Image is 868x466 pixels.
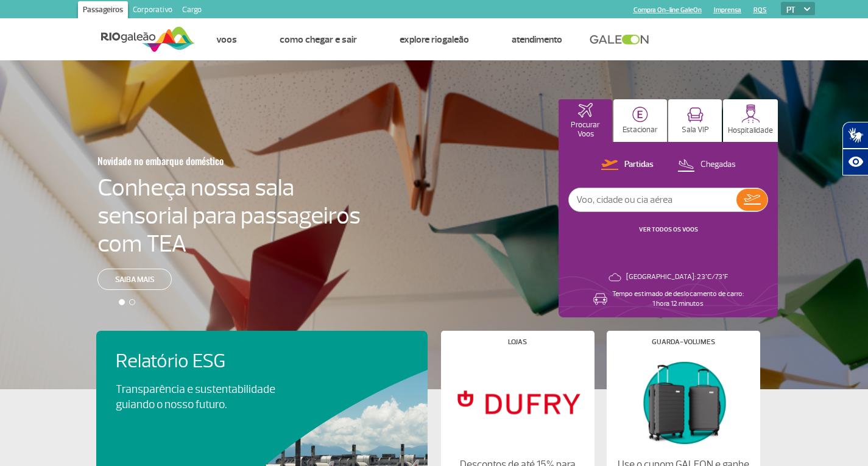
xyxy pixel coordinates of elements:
a: RQS [753,6,767,14]
p: Tempo estimado de deslocamento de carro: 1 hora 12 minutos [612,289,744,309]
button: VER TODOS OS VOOS [635,225,702,235]
button: Chegadas [674,157,739,173]
img: vipRoom.svg [687,107,704,122]
button: Sala VIP [668,99,722,142]
button: Estacionar [613,99,667,142]
a: Relatório ESGTransparência e sustentabilidade guiando o nosso futuro. [116,350,408,412]
a: Explore RIOgaleão [400,34,469,46]
img: airplaneHomeActive.svg [578,103,593,118]
img: Guarda-volumes [616,355,749,449]
input: Voo, cidade ou cia aérea [569,188,736,211]
button: Abrir recursos assistivos. [842,149,868,175]
p: Partidas [624,159,654,171]
img: Lojas [451,355,584,449]
img: hospitality.svg [741,104,760,123]
a: Compra On-line GaleOn [633,6,702,14]
h4: Lojas [508,339,527,345]
a: VER TODOS OS VOOS [639,225,698,233]
h3: Novidade no embarque doméstico [97,148,301,174]
h4: Conheça nossa sala sensorial para passageiros com TEA [97,174,361,258]
button: Procurar Voos [559,99,612,142]
a: Voos [216,34,237,46]
a: Cargo [177,1,206,21]
a: Saiba mais [97,269,172,290]
h4: Relatório ESG [116,350,309,373]
p: Hospitalidade [728,126,773,135]
button: Abrir tradutor de língua de sinais. [842,122,868,149]
p: Chegadas [700,159,736,171]
p: Sala VIP [682,125,709,135]
img: carParkingHome.svg [632,107,648,122]
a: Corporativo [128,1,177,21]
p: [GEOGRAPHIC_DATA]: 23°C/73°F [626,272,728,282]
h4: Guarda-volumes [652,339,715,345]
a: Passageiros [78,1,128,21]
p: Procurar Voos [565,121,606,139]
div: Plugin de acessibilidade da Hand Talk. [842,122,868,175]
a: Imprensa [714,6,741,14]
p: Estacionar [623,125,658,135]
p: Transparência e sustentabilidade guiando o nosso futuro. [116,382,289,412]
a: Como chegar e sair [280,34,357,46]
button: Partidas [598,157,657,173]
a: Atendimento [512,34,562,46]
button: Hospitalidade [723,99,778,142]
